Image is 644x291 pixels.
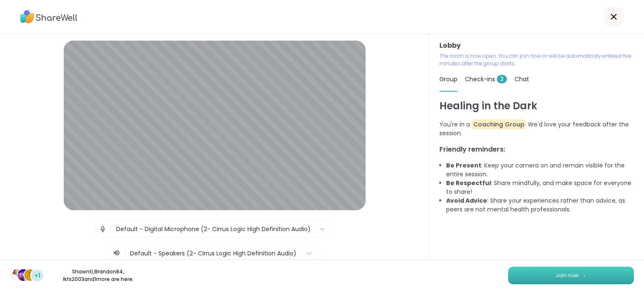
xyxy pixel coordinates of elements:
[18,269,29,281] img: Brandon84
[439,41,634,51] h3: Lobby
[439,98,634,113] h1: Healing in the Dark
[116,225,311,234] div: Default - Digital Microphone (2- Cirrus Logic High Definition Audio)
[110,221,112,237] span: |
[29,270,32,281] span: l
[508,267,634,284] button: Join now
[446,196,487,205] b: Avoid Advice
[446,196,634,214] li: : Share your experiences rather than advice, as peers are not mental health professionals.
[439,120,634,138] p: You're in a We'd love your feedback after the session.
[446,179,491,187] b: Be Respectful
[446,161,481,170] b: Be Present
[465,75,507,83] span: Check-ins
[439,52,634,67] p: The room is now open. You can join now or will be automatically entered five minutes after the gr...
[124,248,126,258] span: |
[497,75,507,83] span: 3
[514,75,529,83] span: Chat
[472,119,526,129] span: Coaching Group
[34,271,40,280] span: +1
[582,273,587,278] img: ShareWell Logomark
[446,161,634,179] li: : Keep your camera on and remain visible for the entire session.
[446,179,634,196] li: : Share mindfully, and make space for everyone to share!
[439,144,634,155] h3: Friendly reminders:
[556,272,579,279] span: Join now
[439,75,457,83] span: Group
[99,221,106,237] img: Microphone
[51,268,145,283] p: Shawnti , Brandon84 , lkfs2003 and 1 more are here.
[20,7,78,26] img: ShareWell Logo
[11,269,23,281] img: Shawnti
